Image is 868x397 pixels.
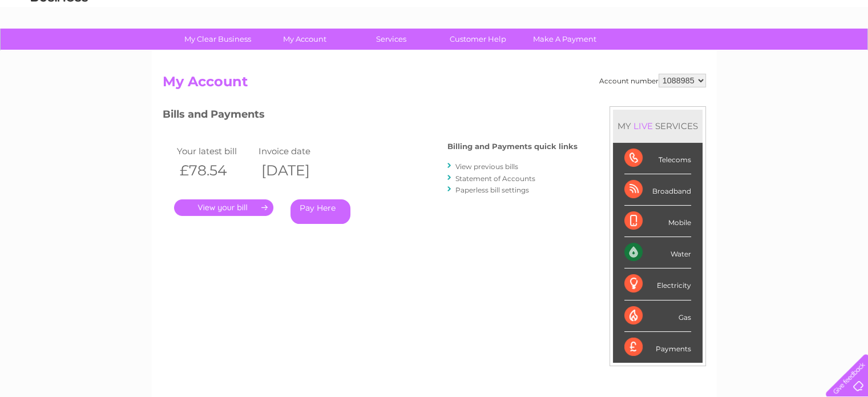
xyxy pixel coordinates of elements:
[599,74,706,87] div: Account number
[792,49,820,57] a: Contact
[624,206,691,237] div: Mobile
[624,174,691,206] div: Broadband
[344,29,438,50] a: Services
[174,159,256,182] th: £78.54
[613,110,703,142] div: MY SERVICES
[653,6,732,20] a: 0333 014 3131
[165,6,704,55] div: Clear Business is a trading name of Verastar Limited (registered in [GEOGRAPHIC_DATA] No. 3667643...
[163,74,706,95] h2: My Account
[830,49,857,57] a: Log out
[667,49,689,57] a: Water
[728,49,762,57] a: Telecoms
[256,143,338,159] td: Invoice date
[290,199,350,224] a: Pay Here
[256,159,338,182] th: [DATE]
[696,49,721,57] a: Energy
[631,121,655,131] div: LIVE
[624,143,691,174] div: Telecoms
[257,29,352,50] a: My Account
[174,143,256,159] td: Your latest bill
[163,106,578,126] h3: Bills and Payments
[455,186,529,194] a: Paperless bill settings
[447,142,578,151] h4: Billing and Payments quick links
[624,332,691,363] div: Payments
[30,30,88,65] img: logo.png
[624,237,691,268] div: Water
[624,268,691,300] div: Electricity
[624,300,691,332] div: Gas
[518,29,612,50] a: Make A Payment
[174,199,273,216] a: .
[455,162,518,171] a: View previous bills
[171,29,265,50] a: My Clear Business
[769,49,785,57] a: Blog
[455,174,535,183] a: Statement of Accounts
[431,29,525,50] a: Customer Help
